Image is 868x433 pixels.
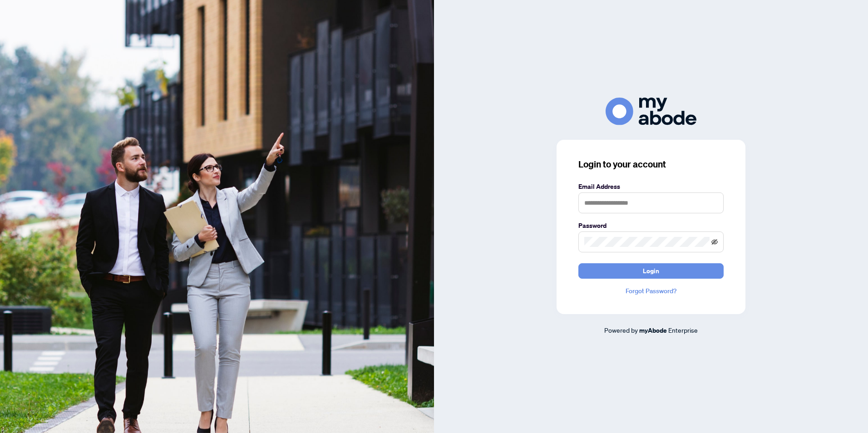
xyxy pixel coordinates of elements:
img: ma-logo [606,98,696,125]
a: Forgot Password? [578,286,724,296]
span: Enterprise [668,326,698,334]
span: Powered by [604,326,638,334]
label: Password [578,221,724,231]
span: Login [643,264,659,278]
a: myAbode [639,325,667,335]
button: Login [578,263,724,279]
label: Email Address [578,182,724,192]
h3: Login to your account [578,158,724,171]
span: eye-invisible [711,239,718,245]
